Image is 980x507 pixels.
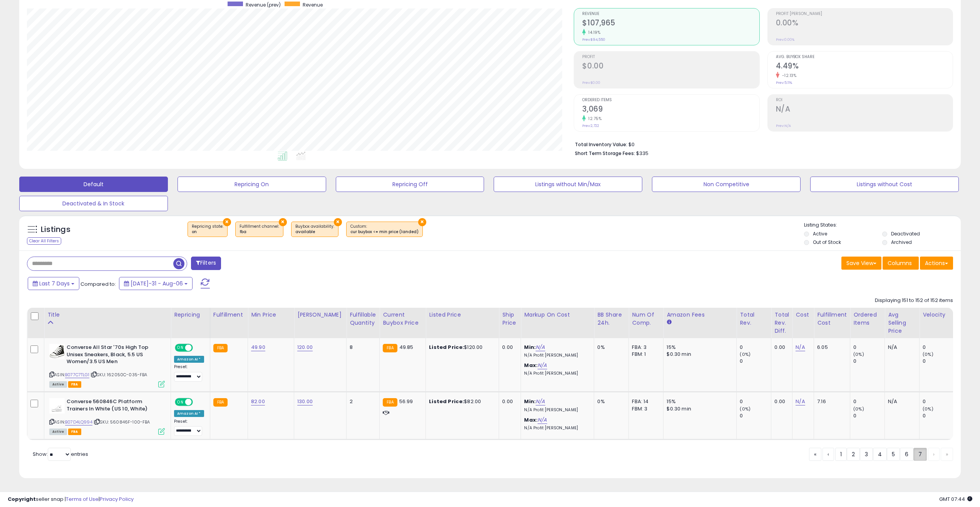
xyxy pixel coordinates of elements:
[49,429,67,435] span: All listings currently available for purchase on Amazon
[67,398,160,414] b: Converse 560846C Platform Trainers In White (US 10, White)
[804,222,961,229] p: Listing States:
[667,351,730,358] div: $0.30 min
[429,344,464,351] b: Listed Price:
[667,398,730,405] div: 15%
[923,358,954,365] div: 0
[502,311,518,327] div: Ship Price
[192,399,204,405] span: OFF
[913,448,927,461] a: 7
[429,311,496,319] div: Listed Price
[65,419,92,425] a: B07D4LQ994
[740,406,750,412] small: (0%)
[174,356,204,363] div: Amazon AI *
[174,410,204,417] div: Amazon AI *
[776,123,791,128] small: Prev: N/A
[303,2,323,8] span: Revenue
[817,398,844,405] div: 7.16
[740,311,768,327] div: Total Rev.
[888,311,916,335] div: Avg Selling Price
[213,344,228,352] small: FBA
[65,372,89,378] a: B077C7TLG1
[597,311,625,327] div: BB Share 24h.
[521,308,594,338] th: The percentage added to the cost of goods (COGS) that forms the calculator for Min & Max prices.
[632,405,657,412] div: FBM: 3
[875,297,953,304] div: Displaying 151 to 152 of 152 items
[524,398,536,405] b: Min:
[418,218,426,226] button: ×
[776,55,953,59] span: Avg. Buybox Share
[853,412,885,419] div: 0
[888,259,912,267] span: Columns
[350,223,419,235] span: Custom:
[582,98,759,102] span: Ordered Items
[131,280,183,287] span: [DATE]-31 - Aug-06
[524,344,536,351] b: Min:
[900,448,913,461] a: 6
[853,311,881,327] div: Ordered Items
[8,495,36,503] strong: Copyright
[939,495,972,503] span: 2025-08-15 07:44 GMT
[47,311,168,319] div: Title
[575,139,947,148] li: $0
[67,344,160,367] b: Converse All Star '70s High Top Unisex Sneakers, Black, 5.5 US Women/3.5 US Men
[740,344,771,351] div: 0
[828,450,829,458] span: ‹
[383,398,397,407] small: FBA
[575,150,635,157] b: Short Term Storage Fees:
[776,37,794,42] small: Prev: 0.00%
[334,218,342,226] button: ×
[28,277,79,290] button: Last 7 Days
[814,450,816,458] span: «
[817,344,844,351] div: 6.05
[582,18,759,29] h2: $107,965
[796,398,805,405] a: N/A
[575,141,627,148] b: Total Inventory Value:
[538,362,547,369] a: N/A
[524,425,588,431] p: N/A Profit [PERSON_NAME]
[502,344,515,351] div: 0.00
[667,311,733,319] div: Amazon Fees
[27,237,61,245] div: Clear All Filters
[652,177,801,192] button: Non Competitive
[774,344,786,351] div: 0.00
[178,177,326,192] button: Repricing On
[336,177,484,192] button: Repricing Off
[429,398,464,405] b: Listed Price:
[810,177,959,192] button: Listings without Cost
[213,311,245,319] div: Fulfillment
[774,398,786,405] div: 0.00
[813,239,841,245] label: Out of Stock
[582,55,759,59] span: Profit
[246,2,281,8] span: Revenue (prev)
[33,450,88,458] span: Show: entries
[860,448,873,461] a: 3
[350,229,419,235] div: cur buybox <= min price (landed)
[847,448,860,461] a: 2
[667,344,730,351] div: 15%
[740,358,771,365] div: 0
[174,419,204,436] div: Preset:
[582,37,605,42] small: Prev: $94,550
[776,105,953,115] h2: N/A
[740,412,771,419] div: 0
[49,344,165,387] div: ASIN:
[582,123,599,128] small: Prev: 2,722
[90,372,147,378] span: | SKU: 162050C-035-FBA
[853,406,864,412] small: (0%)
[240,223,279,235] span: Fulfillment channel :
[192,223,223,235] span: Repricing state :
[524,353,588,358] p: N/A Profit [PERSON_NAME]
[191,257,221,270] button: Filters
[94,419,150,425] span: | SKU: 560846F-100-FBA
[597,344,623,351] div: 0%
[776,12,953,16] span: Profit [PERSON_NAME]
[853,398,885,405] div: 0
[776,98,953,102] span: ROI
[8,496,134,503] div: seller snap | |
[891,230,920,237] label: Deactivated
[350,398,374,405] div: 2
[192,345,204,351] span: OFF
[923,351,933,357] small: (0%)
[632,351,657,358] div: FBM: 1
[524,362,538,369] b: Max:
